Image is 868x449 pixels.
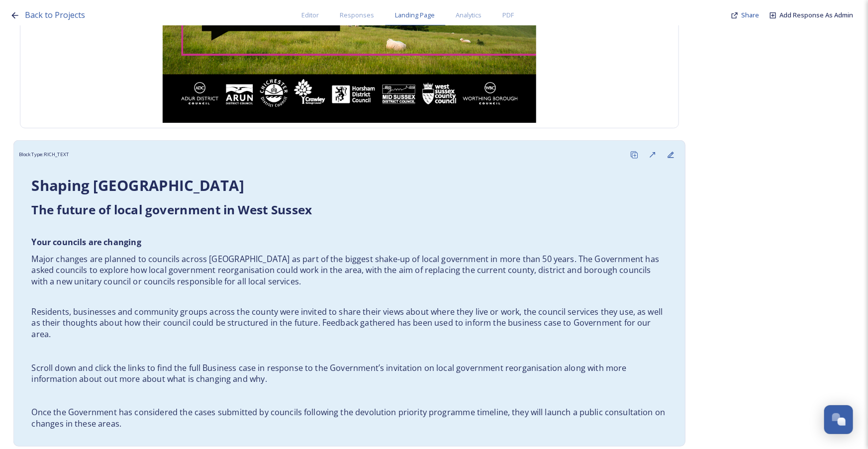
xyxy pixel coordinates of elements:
[19,151,69,159] span: Block Type: RICH_TEXT
[31,306,667,341] p: Residents, businesses and community groups across the county were invited to share their views ab...
[31,175,244,195] strong: Shaping [GEOGRAPHIC_DATA]
[31,407,667,430] p: Once the Government has considered the cases submitted by councils following the devolution prior...
[340,10,375,20] span: Responses
[779,10,853,20] a: Add Response As Admin
[31,362,667,385] p: Scroll down and click the links to find the full Business case in response to the Government’s in...
[25,9,85,20] span: Back to Projects
[31,253,667,288] p: Major changes are planned to councils across [GEOGRAPHIC_DATA] as part of the biggest shake-up of...
[741,10,759,19] span: Share
[25,9,85,21] a: Back to Projects
[395,10,435,20] span: Landing Page
[31,201,312,218] strong: The future of local government in West Sussex
[824,405,853,434] button: Open Chat
[456,10,482,20] span: Analytics
[31,237,141,248] strong: Your councils are changing
[503,10,514,20] span: PDF
[302,10,319,20] span: Editor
